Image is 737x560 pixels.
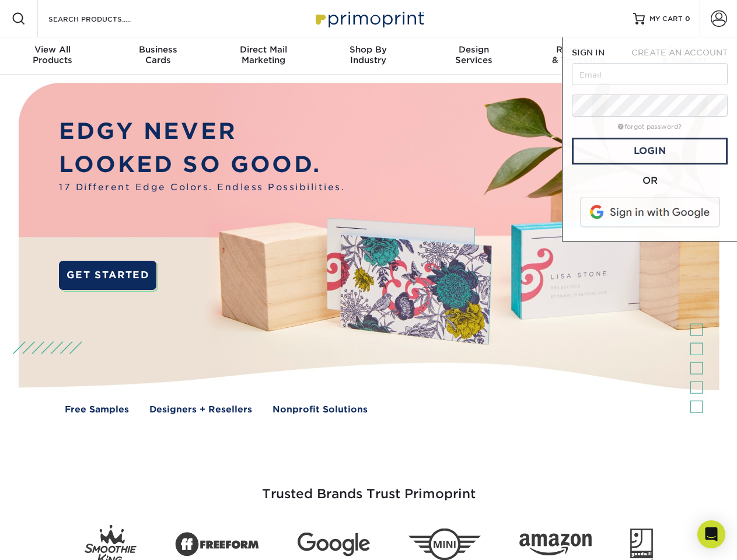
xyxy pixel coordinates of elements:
[421,37,526,75] a: DesignServices
[310,6,427,31] img: Primoprint
[59,181,345,194] span: 17 Different Edge Colors. Endless Possibilities.
[316,37,421,75] a: Shop ByIndustry
[105,44,210,65] div: Cards
[519,534,592,556] img: Amazon
[572,174,728,188] div: OR
[27,459,710,516] h3: Trusted Brands Trust Primoprint
[59,148,345,181] p: LOOKED SO GOOD.
[298,533,370,556] img: Google
[526,37,631,75] a: Resources& Templates
[649,14,683,24] span: MY CART
[572,63,728,85] input: Email
[697,520,725,548] div: Open Intercom Messenger
[149,403,252,416] a: Designers + Resellers
[572,48,605,57] span: SIGN IN
[211,44,316,65] div: Marketing
[631,48,728,57] span: CREATE AN ACCOUNT
[618,123,682,131] a: forgot password?
[211,37,316,75] a: Direct MailMarketing
[211,44,316,55] span: Direct Mail
[316,44,421,65] div: Industry
[526,44,631,65] div: & Templates
[685,15,690,23] span: 0
[59,261,156,290] a: GET STARTED
[273,403,368,416] a: Nonprofit Solutions
[421,44,526,55] span: Design
[47,12,161,26] input: SEARCH PRODUCTS.....
[316,44,421,55] span: Shop By
[572,138,728,164] a: Login
[105,37,210,75] a: BusinessCards
[526,44,631,55] span: Resources
[105,44,210,55] span: Business
[630,528,653,560] img: Goodwill
[421,44,526,65] div: Services
[65,403,129,416] a: Free Samples
[59,115,345,148] p: EDGY NEVER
